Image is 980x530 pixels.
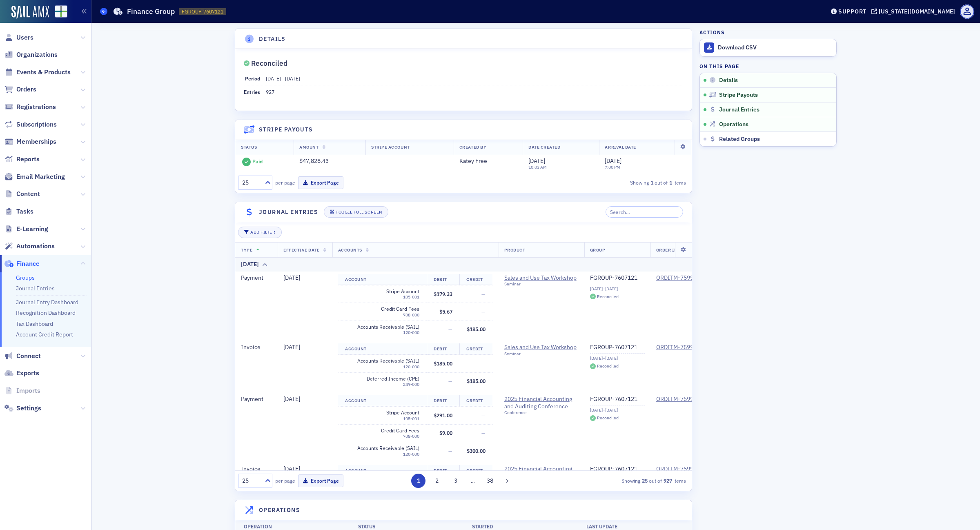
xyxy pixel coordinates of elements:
[241,395,263,403] span: Payment
[16,33,33,42] span: Users
[448,326,452,332] span: —
[345,288,419,294] span: Stripe Account
[259,125,313,134] h4: Stripe Payouts
[275,179,295,186] label: per page
[448,378,452,384] span: —
[4,386,40,395] a: Imports
[597,416,619,420] div: Reconciled
[4,120,57,129] a: Subscriptions
[590,356,645,361] div: [DATE]–[DATE]
[504,274,579,282] a: Sales and Use Tax Workshop
[336,210,382,214] div: Toggle Full Screen
[656,274,703,282] div: ORDITM-7599555
[345,358,419,364] span: Accounts Receivable (SAIL)
[590,274,645,282] a: FGROUP-7607121
[597,294,619,299] div: Reconciled
[338,274,427,285] th: Account
[504,410,579,415] div: Conference
[699,62,837,70] h4: On this page
[16,352,41,361] span: Connect
[299,157,329,165] span: $47,828.43
[718,44,832,51] div: Download CSV
[481,308,486,315] span: —
[662,477,673,484] strong: 927
[266,75,281,82] span: [DATE]
[4,369,39,378] a: Exports
[4,225,48,234] a: E-Learning
[345,364,419,370] div: 120-000
[590,286,645,292] div: [DATE]–[DATE]
[299,144,318,150] span: Amount
[656,465,703,473] a: ORDITM-7599564
[459,144,486,150] span: Created By
[590,396,645,403] a: FGROUP-7607121
[16,172,65,181] span: Email Marketing
[656,344,703,351] div: ORDITM-7599555
[345,452,419,457] div: 120-000
[345,376,419,382] span: Deferred Income (CPE)
[16,207,33,216] span: Tasks
[590,247,606,253] span: Group
[4,155,40,164] a: Reports
[16,242,55,251] span: Automations
[467,448,486,454] span: $300.00
[16,386,40,395] span: Imports
[345,306,419,312] span: Credit Card Fees
[345,312,419,318] div: 708-000
[16,285,55,292] a: Journal Entries
[605,157,621,165] span: [DATE]
[16,102,56,111] span: Registrations
[504,344,579,351] a: Sales and Use Tax Workshop
[427,274,460,285] th: Debit
[266,75,300,82] span: –
[338,395,427,407] th: Account
[656,247,683,253] span: Order Item
[242,178,260,187] div: 25
[259,208,318,216] h4: Journal Entries
[483,474,497,488] button: 38
[871,9,958,14] button: [US_STATE][DOMAIN_NAME]
[345,445,419,451] span: Accounts Receivable (SAIL)
[459,158,517,165] div: Katey Free
[4,137,56,146] a: Memberships
[345,434,419,439] div: 708-000
[434,291,452,297] span: $179.33
[11,6,49,19] img: SailAMX
[434,412,452,419] span: $291.00
[668,179,673,186] strong: 1
[4,259,40,268] a: Finance
[434,360,452,367] span: $185.00
[16,331,73,338] a: Account Credit Report
[16,225,48,234] span: E-Learning
[605,164,620,170] time: 7:00 PM
[345,330,419,335] div: 120-000
[371,157,376,165] span: —
[504,465,579,480] span: 2025 Financial Accounting and Auditing Conference
[960,4,974,19] span: Profile
[4,242,55,251] a: Automations
[241,144,257,150] span: Status
[448,448,452,454] span: —
[285,75,300,82] span: [DATE]
[649,179,655,186] strong: 1
[597,364,619,368] div: Reconciled
[700,39,836,56] a: Download CSV
[338,247,362,253] span: Accounts
[252,158,263,165] div: Paid
[16,274,35,281] a: Groups
[127,7,175,16] h1: Finance Group
[283,395,300,403] span: [DATE]
[4,68,71,77] a: Events & Products
[481,430,486,436] span: —
[49,5,67,19] a: View Homepage
[504,247,526,253] span: Product
[605,144,636,150] span: Arrival Date
[411,474,425,488] button: 1
[16,68,71,77] span: Events & Products
[259,506,300,514] h4: Operations
[241,260,259,269] div: [DATE]
[283,343,300,351] span: [DATE]
[528,144,560,150] span: Date Created
[439,308,452,315] span: $5.67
